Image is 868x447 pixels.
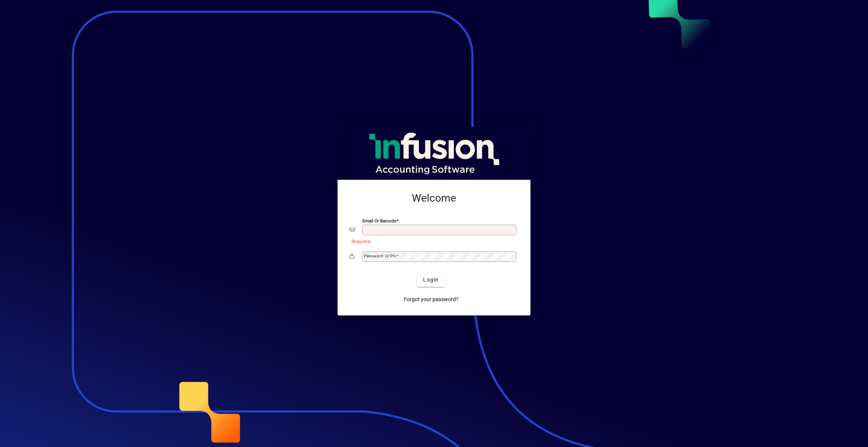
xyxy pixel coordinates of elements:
[364,253,396,259] mat-label: Password or Pin
[404,295,458,303] span: Forgot your password?
[351,237,512,245] mat-error: Required
[362,218,396,223] mat-label: Email or Barcode
[401,293,462,306] a: Forgot your password?
[417,273,445,287] button: Login
[350,192,518,205] h2: Welcome
[423,276,439,284] span: Login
